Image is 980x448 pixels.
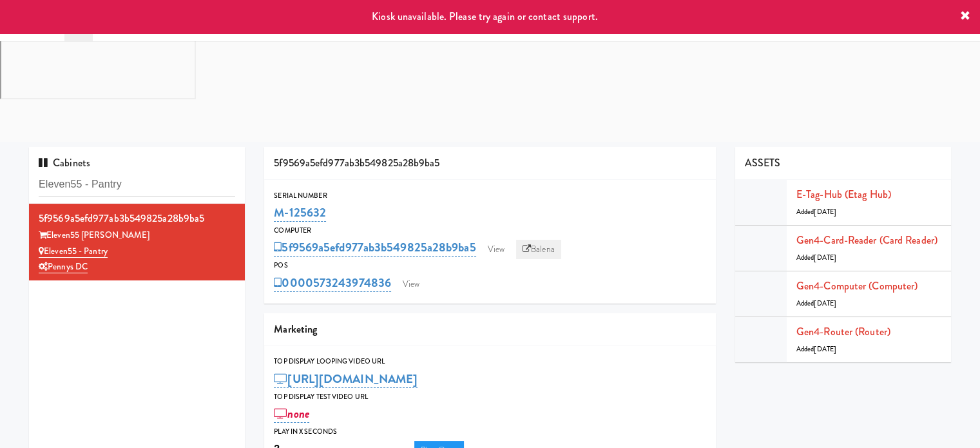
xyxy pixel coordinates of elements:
div: 5f9569a5efd977ab3b549825a28b9ba5 [264,147,716,180]
a: 5f9569a5efd977ab3b549825a28b9ba5 [274,239,476,257]
div: Computer [274,224,706,237]
div: Top Display Looping Video Url [274,355,706,368]
span: [DATE] [814,298,836,308]
span: Added [796,344,836,354]
span: [DATE] [814,253,836,262]
a: E-tag-hub (Etag Hub) [796,187,891,202]
div: POS [274,259,706,272]
a: [URL][DOMAIN_NAME] [274,370,418,388]
a: Balena [516,240,561,259]
span: ASSETS [745,155,781,170]
a: none [274,405,309,423]
div: Eleven55 [PERSON_NAME] [39,228,235,244]
a: View [396,275,426,294]
span: Marketing [274,322,317,336]
a: Gen4-router (Router) [796,324,890,339]
li: 5f9569a5efd977ab3b549825a28b9ba5Eleven55 [PERSON_NAME] Eleven55 - PantryPennys DC [29,204,245,280]
a: 0000573243974836 [274,274,391,292]
div: Serial Number [274,190,706,202]
span: [DATE] [814,207,836,217]
span: Cabinets [39,155,90,170]
a: View [481,240,511,259]
div: 5f9569a5efd977ab3b549825a28b9ba5 [39,209,235,228]
span: Kiosk unavailable. Please try again or contact support. [372,9,598,24]
a: Eleven55 - Pantry [39,245,108,258]
a: Pennys DC [39,260,88,273]
a: Gen4-card-reader (Card Reader) [796,233,937,248]
div: Play in X seconds [274,425,706,438]
a: Gen4-computer (Computer) [796,278,918,293]
span: [DATE] [814,344,836,354]
a: M-125632 [274,204,326,222]
div: Top Display Test Video Url [274,391,706,404]
span: Added [796,253,836,262]
span: Added [796,298,836,308]
input: Search cabinets [39,173,235,197]
span: Added [796,207,836,217]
